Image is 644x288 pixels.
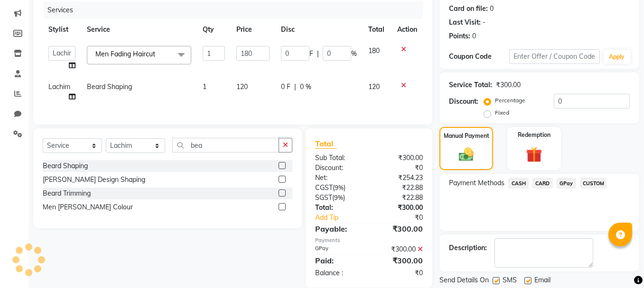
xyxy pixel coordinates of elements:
[236,82,248,91] span: 120
[315,183,333,192] span: CGST
[203,82,206,91] span: 1
[483,18,485,27] div: -
[43,189,91,198] div: Beard Trimming
[308,183,369,193] div: ( )
[315,236,423,244] div: Payments
[449,18,481,27] div: Last Visit:
[449,97,478,107] div: Discount:
[43,202,133,212] div: Men [PERSON_NAME] Colour
[496,80,521,90] div: ₹300.00
[43,161,88,171] div: Beard Shaping
[308,173,369,183] div: Net:
[369,255,430,266] div: ₹300.00
[351,49,357,59] span: %
[369,153,430,163] div: ₹300.00
[449,52,509,62] div: Coupon Code
[521,145,547,165] img: _gift.svg
[308,203,369,213] div: Total:
[368,82,380,91] span: 120
[48,82,70,91] span: Lachim
[495,108,509,117] label: Fixed
[315,193,332,202] span: SGST
[281,82,290,92] span: 0 F
[43,175,145,185] div: [PERSON_NAME] Design Shaping
[81,19,197,40] th: Service
[368,46,380,55] span: 180
[490,4,494,14] div: 0
[532,178,553,189] span: CARD
[495,96,525,105] label: Percentage
[300,82,311,92] span: 0 %
[439,275,489,287] span: Send Details On
[369,244,430,254] div: ₹300.00
[503,275,517,287] span: SMS
[44,1,430,19] div: Services
[231,19,275,40] th: Price
[444,132,489,140] label: Manual Payment
[369,268,430,278] div: ₹0
[308,244,369,254] div: GPay
[449,178,504,188] span: Payment Methods
[317,49,319,59] span: |
[308,153,369,163] div: Sub Total:
[308,193,369,203] div: ( )
[369,193,430,203] div: ₹22.88
[449,243,487,253] div: Description:
[309,49,313,59] span: F
[87,82,132,91] span: Beard Shaping
[379,213,430,223] div: ₹0
[369,163,430,173] div: ₹0
[275,19,363,40] th: Disc
[315,139,337,149] span: Total
[308,255,369,266] div: Paid:
[604,50,631,64] button: Apply
[308,213,379,223] a: Add Tip
[580,178,607,189] span: CUSTOM
[534,275,551,287] span: Email
[392,19,423,40] th: Action
[197,19,231,40] th: Qty
[308,268,369,278] div: Balance :
[43,19,81,40] th: Stylist
[449,31,470,41] div: Points:
[363,19,392,40] th: Total
[294,82,296,92] span: |
[518,131,551,139] label: Redemption
[95,50,155,58] span: Men Fading Haircut
[369,173,430,183] div: ₹254.23
[334,194,343,201] span: 9%
[369,183,430,193] div: ₹22.88
[509,49,599,64] input: Enter Offer / Coupon Code
[369,203,430,213] div: ₹300.00
[369,223,430,234] div: ₹300.00
[454,146,478,163] img: _cash.svg
[472,31,476,41] div: 0
[172,138,279,153] input: Search or Scan
[449,4,488,14] div: Card on file:
[449,80,492,90] div: Service Total:
[557,178,576,189] span: GPay
[335,184,344,191] span: 9%
[155,50,159,58] a: x
[308,163,369,173] div: Discount:
[308,223,369,234] div: Payable:
[508,178,529,189] span: CASH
